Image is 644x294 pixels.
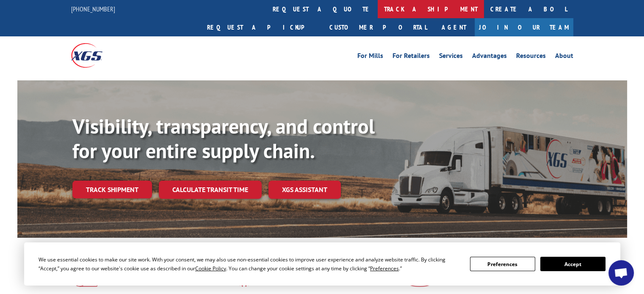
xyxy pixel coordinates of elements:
a: XGS ASSISTANT [268,181,341,199]
div: Open chat [608,260,634,286]
a: Track shipment [72,181,152,198]
a: About [555,52,573,62]
a: Calculate transit time [159,181,262,199]
a: Agent [433,18,475,36]
a: Services [439,52,463,62]
span: Cookie Policy [195,265,226,272]
button: Accept [540,257,605,271]
a: Join Our Team [475,18,573,36]
div: We use essential cookies to make our site work. With your consent, we may also use non-essential ... [39,255,460,273]
button: Preferences [470,257,535,271]
a: Customer Portal [323,18,433,36]
a: [PHONE_NUMBER] [71,5,115,13]
div: Cookie Consent Prompt [24,242,620,286]
b: Visibility, transparency, and control for your entire supply chain. [72,113,375,164]
a: Request a pickup [201,18,323,36]
a: For Mills [357,52,383,62]
a: Resources [516,52,546,62]
a: For Retailers [392,52,430,62]
span: Preferences [370,265,399,272]
a: Advantages [472,52,507,62]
